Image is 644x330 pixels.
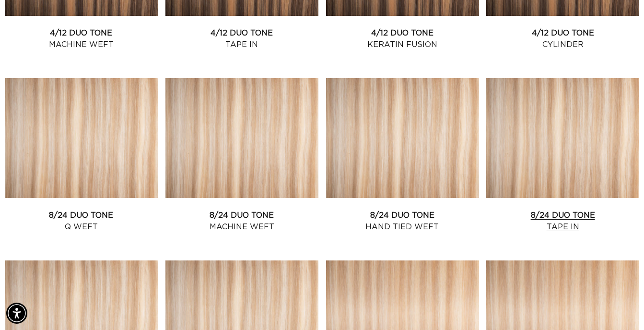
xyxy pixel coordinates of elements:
[486,210,639,233] a: 8/24 Duo Tone Tape In
[6,303,27,324] div: Accessibility Menu
[486,27,639,50] a: 4/12 Duo Tone Cylinder
[326,27,479,50] a: 4/12 Duo Tone Keratin Fusion
[165,210,318,233] a: 8/24 Duo Tone Machine Weft
[165,27,318,50] a: 4/12 Duo Tone Tape In
[326,210,479,233] a: 8/24 Duo Tone Hand Tied Weft
[596,284,644,330] iframe: Chat Widget
[5,27,158,50] a: 4/12 Duo Tone Machine Weft
[5,210,158,233] a: 8/24 Duo Tone Q Weft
